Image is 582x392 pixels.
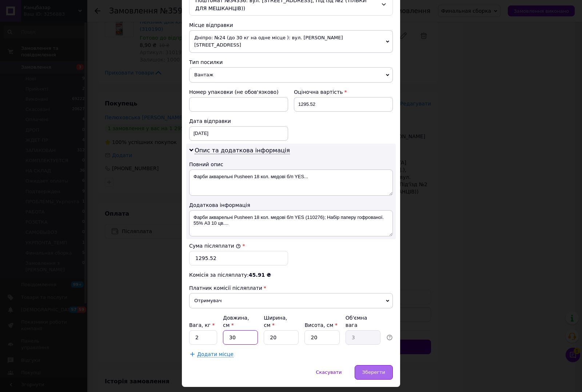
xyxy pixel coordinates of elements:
span: Місце відправки [189,22,233,28]
label: Довжина, см [223,315,249,328]
textarea: Фарби акварельні Pusheen 18 кол. медові б/п YES... [189,169,393,196]
div: Додаткова інформація [189,201,393,209]
span: Отримувач [189,293,393,308]
label: Сума післяплати [189,243,241,249]
span: Опис та додаткова інформація [195,147,290,154]
span: Платник комісії післяплати [189,285,262,291]
div: Номер упаковки (не обов'язково) [189,88,288,96]
textarea: Фарби акварельні Pusheen 18 кол. медові б/п YES (110276); Набір паперу гофрованої. 55% А3 10 цв.... [189,210,393,236]
label: Висота, см [304,322,337,328]
span: 45.91 ₴ [249,272,271,278]
span: Дніпро: №24 (до 30 кг на одне місце ): вул. [PERSON_NAME][STREET_ADDRESS] [189,30,393,53]
div: Оціночна вартість [294,88,393,96]
div: Дата відправки [189,117,288,125]
div: Повний опис [189,161,393,168]
span: Скасувати [316,369,342,375]
div: Комісія за післяплату: [189,271,393,279]
label: Вага, кг [189,322,215,328]
div: Об'ємна вага [346,314,380,329]
span: Вантаж [189,67,393,83]
span: Тип посилки [189,59,223,65]
label: Ширина, см [264,315,287,328]
span: Зберегти [362,369,385,375]
span: Додати місце [197,351,234,357]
